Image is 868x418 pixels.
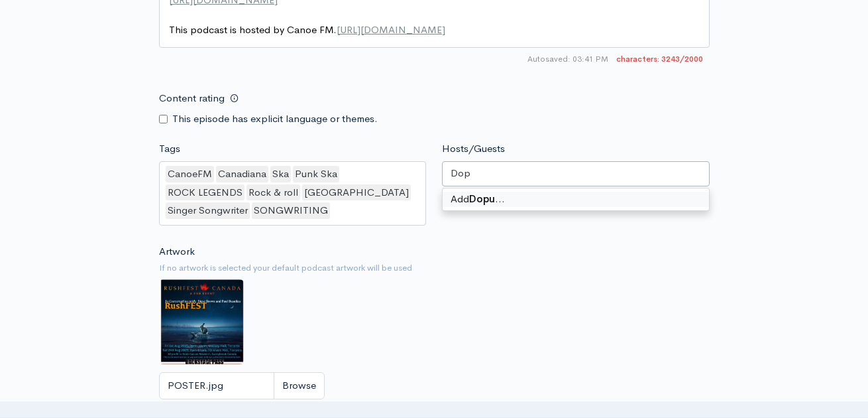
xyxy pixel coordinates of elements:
label: Tags [159,141,180,157]
div: Canadiana [216,166,268,182]
label: This episode has explicit language or themes. [172,111,378,127]
span: [URL][DOMAIN_NAME] [337,23,445,36]
strong: Dopu [469,192,495,205]
label: Artwork [159,244,195,259]
div: ROCK LEGENDS [166,184,244,201]
span: This podcast is hosted by Canoe FM. [169,23,445,36]
div: Add … [443,192,709,207]
span: Autosaved: 03:41 PM [527,53,608,65]
div: SONGWRITING [252,202,330,219]
div: Singer Songwriter [166,202,250,219]
div: Ska [270,166,291,182]
input: Enter the names of the people that appeared on this episode [451,166,472,181]
div: CanoeFM [166,166,214,182]
div: Rock & roll [246,184,300,201]
label: Hosts/Guests [442,141,505,157]
label: Content rating [159,85,225,112]
div: Punk Ska [293,166,339,182]
small: If no artwork is selected your default podcast artwork will be used [159,261,710,275]
div: [GEOGRAPHIC_DATA] [302,184,411,201]
span: 3243/2000 [616,53,703,65]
